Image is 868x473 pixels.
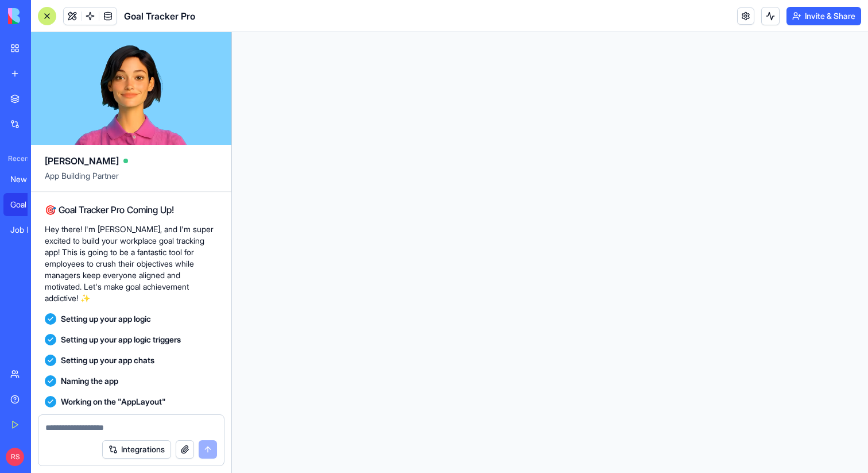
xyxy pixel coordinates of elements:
[8,8,79,24] img: logo
[124,9,195,23] span: Goal Tracker Pro
[3,154,28,163] span: Recent
[61,334,181,345] span: Setting up your app logic triggers
[3,168,49,191] a: New App
[10,199,42,210] div: Goal Tracker Pro
[3,218,49,241] a: Job Board Manager
[10,174,42,185] div: New App
[786,7,861,25] button: Invite & Share
[45,203,218,217] h2: 🎯 Goal Tracker Pro Coming Up!
[61,313,151,325] span: Setting up your app logic
[3,193,49,216] a: Goal Tracker Pro
[45,170,218,191] span: App Building Partner
[45,224,218,304] p: Hey there! I'm [PERSON_NAME], and I'm super excited to build your workplace goal tracking app! Th...
[61,355,154,366] span: Setting up your app chats
[10,224,42,236] div: Job Board Manager
[6,448,24,466] span: RS
[61,375,118,387] span: Naming the app
[102,440,171,459] button: Integrations
[45,154,119,168] span: [PERSON_NAME]
[61,396,166,407] span: Working on the "AppLayout"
